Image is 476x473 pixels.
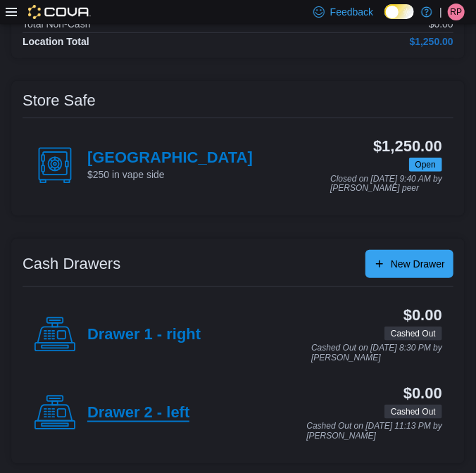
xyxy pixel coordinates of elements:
[23,18,91,30] h6: Total Non-Cash
[410,36,453,47] h4: $1,250.00
[365,250,453,278] button: New Drawer
[23,256,120,272] h3: Cash Drawers
[384,4,414,19] input: Dark Mode
[451,4,463,20] span: rp
[28,5,91,19] img: Cova
[306,422,442,441] p: Cashed Out on [DATE] 11:13 PM by [PERSON_NAME]
[87,404,189,422] h4: Drawer 2 - left
[311,343,442,362] p: Cashed Out on [DATE] 8:30 PM by [PERSON_NAME]
[415,158,436,171] span: Open
[330,175,442,194] p: Closed on [DATE] 9:40 AM by [PERSON_NAME] peer
[373,138,442,155] h3: $1,250.00
[384,405,442,419] span: Cashed Out
[448,4,465,20] div: rebecka peer
[23,92,96,109] h3: Store Safe
[384,19,385,20] span: Dark Mode
[409,158,442,172] span: Open
[23,36,89,47] h4: Location Total
[391,405,436,418] span: Cashed Out
[391,257,445,271] span: New Drawer
[391,327,436,340] span: Cashed Out
[87,149,253,168] h4: [GEOGRAPHIC_DATA]
[403,385,442,402] h3: $0.00
[87,326,201,344] h4: Drawer 1 - right
[330,5,373,19] span: Feedback
[439,4,442,20] p: |
[384,327,442,341] span: Cashed Out
[403,307,442,324] h3: $0.00
[87,168,253,182] p: $250 in vape side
